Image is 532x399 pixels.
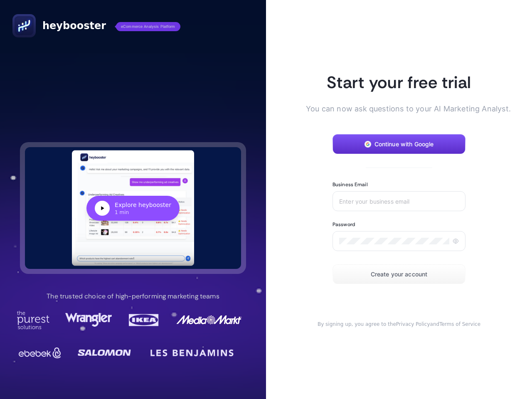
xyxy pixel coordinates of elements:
div: Explore heybooster [115,201,171,209]
a: Terms of Service [439,321,480,327]
button: Explore heybooster1 min [25,147,241,269]
a: heyboostereCommerce Analysis Platform [12,14,180,37]
img: Purest [17,311,50,329]
div: and [306,321,492,328]
img: Ikea [127,311,160,329]
label: Password [332,221,355,228]
span: Create your account [371,271,428,278]
p: You can now ask questions to your AI Marketing Analyst. [306,103,492,114]
label: Business Email [332,181,368,188]
span: heybooster [42,19,106,32]
img: Wrangler [65,311,112,329]
input: Enter your business email [339,198,459,204]
span: Continue with Google [374,141,434,148]
img: Salomon [78,345,131,361]
button: Continue with Google [332,134,465,154]
p: The trusted choice of high-performing marketing teams [47,291,219,301]
h1: Start your free trial [306,71,492,93]
div: 1 min [115,209,171,216]
button: Create your account [332,264,465,284]
img: MediaMarkt [176,311,242,329]
span: eCommerce Analysis Platform [116,22,180,31]
img: LesBenjamin [145,343,239,363]
a: Privacy Policy [396,321,430,327]
img: Ebebek [17,345,63,361]
span: By signing up, you agree to the [318,321,396,327]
